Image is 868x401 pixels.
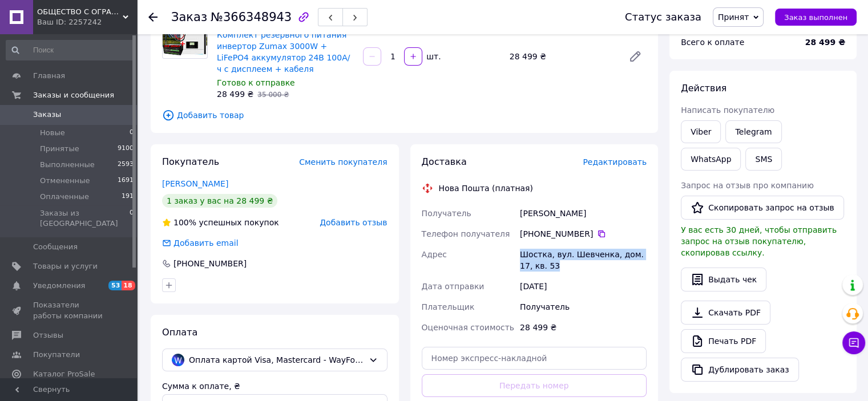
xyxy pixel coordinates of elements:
div: шт. [423,51,442,62]
label: Сумма к оплате, ₴ [162,382,240,391]
span: 53 [108,281,122,290]
div: Статус заказа [625,11,701,23]
span: Оценочная стоимость [422,323,515,332]
a: Viber [681,120,721,143]
span: Заказы и сообщения [33,90,114,100]
div: Вернуться назад [148,11,158,23]
div: 28 499 ₴ [518,317,649,338]
span: Редактировать [583,157,647,167]
span: 2593 [118,160,134,170]
div: Нова Пошта (платная) [436,183,536,194]
span: 18 [122,281,135,290]
span: Покупатель [162,156,219,167]
div: [PHONE_NUMBER] [172,258,248,269]
input: Номер экспресс-накладной [422,347,647,370]
span: Оплата [162,327,197,338]
span: 100% [173,218,196,227]
span: Дата отправки [422,282,485,291]
span: Заказ выполнен [784,13,847,22]
button: Заказ выполнен [775,9,857,26]
span: 191 [122,192,134,202]
span: Добавить товар [162,109,647,121]
span: Покупатели [33,350,80,360]
div: успешных покупок [162,217,279,228]
span: Заказы [33,110,61,120]
span: 35 000 ₴ [257,91,289,99]
button: Скопировать запрос на отзыв [681,196,844,220]
button: Выдать чек [681,268,766,291]
div: Добавить email [172,237,240,249]
button: SMS [745,148,782,171]
a: Комплект резервного питания инвертор Zumax 3000W + LiFePO4 аккумулятор 24В 100А/ч с дисплеем + ка... [217,30,350,74]
a: Скачать PDF [681,301,770,325]
span: Выполненные [40,160,95,170]
span: ОБЩЕСТВО С ОГРАНИЧЕННОЙ ОТВЕТСТВЕННОСТЬЮ "АДРОНИКС ТРЕЙДИНГ" [37,7,123,17]
input: Поиск [6,40,135,60]
div: Добавить email [161,237,240,249]
div: [PERSON_NAME] [518,203,649,224]
span: Товары и услуги [33,261,98,272]
b: 28 499 ₴ [805,38,846,47]
span: Запрос на отзыв про компанию [681,181,814,190]
span: Доставка [422,156,467,167]
div: Шостка, вул. Шевченка, дом. 17, кв. 53 [518,244,649,276]
span: Всего к оплате [681,38,744,47]
span: Принят [718,13,749,22]
span: Новые [40,128,65,138]
span: Действия [681,83,726,94]
a: Telegram [725,120,781,143]
div: 1 заказ у вас на 28 499 ₴ [162,194,277,208]
img: Комплект резервного питания инвертор Zumax 3000W + LiFePO4 аккумулятор 24В 100А/ч с дисплеем + ка... [163,17,207,55]
span: Получатель [422,209,471,218]
span: Телефон получателя [422,229,510,238]
span: 28 499 ₴ [217,90,253,99]
span: Адрес [422,250,447,259]
a: Редактировать [624,45,647,68]
span: Плательщик [422,302,475,311]
span: Написать покупателю [681,106,774,115]
span: Готово к отправке [217,78,295,87]
span: Отзывы [33,330,63,341]
div: 28 499 ₴ [505,48,619,64]
div: [DATE] [518,276,649,297]
span: Добавить отзыв [320,218,387,227]
span: 0 [130,208,134,229]
button: Дублировать заказ [681,358,799,382]
span: Показатели работы компании [33,300,106,321]
span: Отмененные [40,176,90,186]
span: 0 [130,128,134,138]
a: Печать PDF [681,329,766,353]
span: Главная [33,71,65,81]
span: Сменить покупателя [299,157,387,167]
span: Принятые [40,144,79,154]
span: 9100 [118,144,134,154]
span: Оплаченные [40,192,89,202]
div: [PHONE_NUMBER] [520,228,647,240]
span: №366348943 [211,10,292,24]
div: Ваш ID: 2257242 [37,17,137,27]
span: Уведомления [33,281,85,291]
div: Получатель [518,297,649,317]
span: Оплата картой Visa, Mastercard - WayForPay [189,354,364,366]
span: Заказ [171,10,207,24]
span: Сообщения [33,242,78,252]
button: Чат с покупателем [842,331,865,354]
span: У вас есть 30 дней, чтобы отправить запрос на отзыв покупателю, скопировав ссылку. [681,225,837,257]
span: 1691 [118,176,134,186]
span: Каталог ProSale [33,369,95,379]
a: [PERSON_NAME] [162,179,228,188]
span: Заказы из [GEOGRAPHIC_DATA] [40,208,130,229]
a: WhatsApp [681,148,741,171]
